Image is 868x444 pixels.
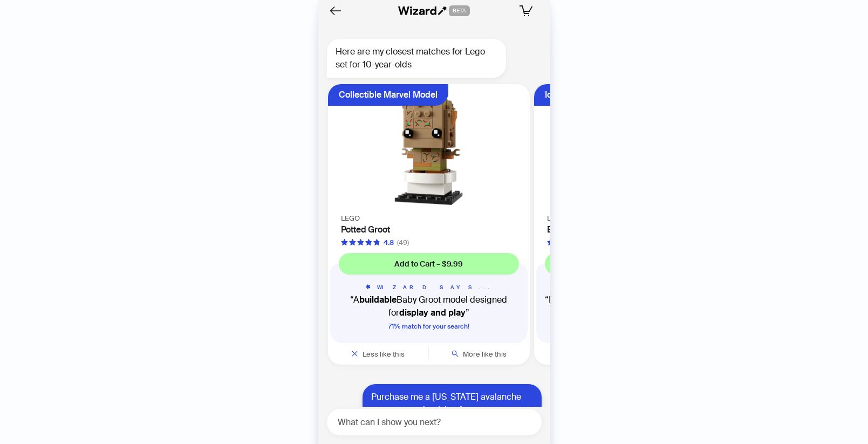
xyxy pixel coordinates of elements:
span: close [351,350,358,357]
div: 4.8 [384,237,394,248]
span: BETA [449,5,470,16]
h5: WIZARD SAYS... [545,283,725,291]
div: (49) [397,237,409,248]
span: star [373,239,380,246]
div: Iconic Disney Robots [545,84,628,106]
span: LEGO [547,214,566,223]
button: Add to Cart – $9.99 [339,253,519,275]
img: EVE & WALL - E [541,91,729,205]
span: star [365,239,372,246]
button: Less like this [328,343,429,365]
div: Collectible Marvel Model [339,84,438,106]
h4: Potted Groot [341,224,517,235]
b: buildable [359,294,397,305]
span: star [357,239,364,246]
h4: EVE & WALL - E [547,224,723,235]
span: star [349,239,356,246]
q: A Baby Groot model designed for [339,293,519,319]
button: More like this [429,343,530,365]
span: star [547,239,554,246]
span: 71 % match for your search! [388,322,469,331]
span: search [452,350,459,357]
b: display and play [399,307,466,318]
span: LEGO [341,214,360,223]
span: Add to Cart – $9.99 [394,259,463,269]
span: Less like this [363,350,405,359]
span: More like this [463,350,507,359]
span: star [341,239,348,246]
div: Purchase me a [US_STATE] avalanche maroon snapback hat for men. [363,384,542,423]
button: Back [327,2,344,19]
div: 4.8 out of 5 stars [341,237,394,248]
img: Potted Groot [334,91,523,205]
div: Here are my closest matches for Lego set for 10-year-olds [327,39,506,78]
q: Buildable figures of Disney Pixar's EVE & WALL-E with display baseplates [545,293,725,319]
h5: WIZARD SAYS... [339,283,519,291]
div: 4.9 out of 5 stars [547,237,600,248]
